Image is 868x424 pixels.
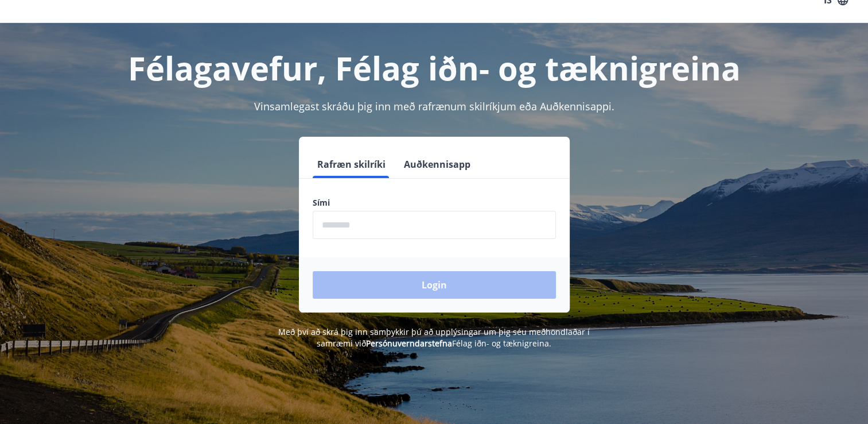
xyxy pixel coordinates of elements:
[313,151,390,178] button: Rafræn skilríki
[35,46,834,90] h1: Félagavefur, Félag iðn- og tæknigreina
[366,338,452,349] a: Persónuverndarstefna
[399,151,475,178] button: Auðkennisapp
[278,326,590,349] span: Með því að skrá þig inn samþykkir þú að upplýsingar um þig séu meðhöndlaðar í samræmi við Félag i...
[313,197,556,209] label: Sími
[254,99,614,113] span: Vinsamlegast skráðu þig inn með rafrænum skilríkjum eða Auðkennisappi.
